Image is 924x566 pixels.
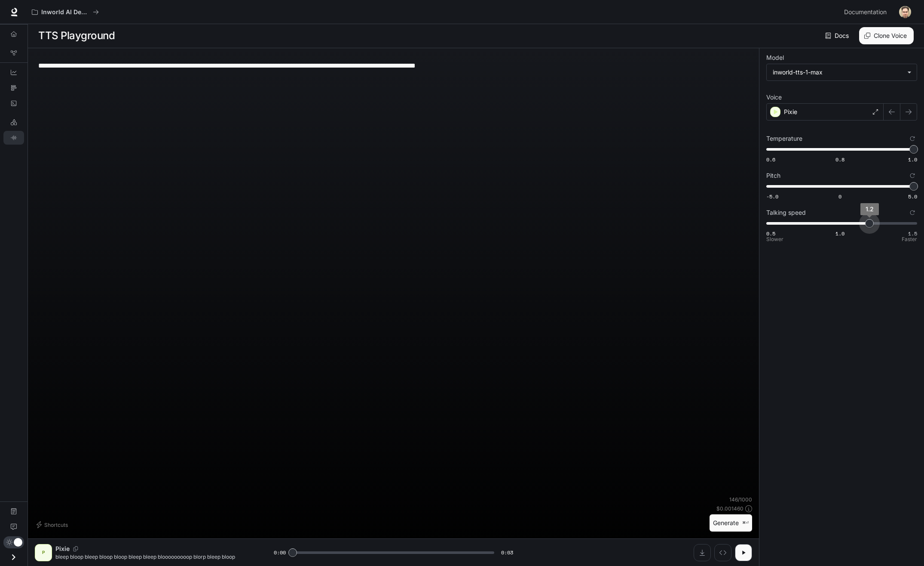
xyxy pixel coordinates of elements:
[908,156,917,163] span: 1.0
[3,131,24,145] a: TTS Playground
[694,544,711,561] button: Download audio
[3,46,24,60] a: Graph Registry
[3,96,24,110] a: Logs
[835,230,844,237] span: 1.0
[766,210,806,216] p: Talking speed
[3,65,24,79] a: Dashboards
[742,520,749,526] p: ⌘⏎
[908,134,917,143] button: Reset to default
[859,27,914,44] button: Clone Voice
[55,544,70,553] p: Pixie
[766,94,782,100] p: Voice
[838,193,841,200] span: 0
[35,518,71,532] button: Shortcuts
[716,505,743,512] p: $ 0.001460
[823,27,852,44] a: Docs
[773,68,903,77] div: inworld-tts-1-max
[37,546,50,560] div: P
[3,81,24,95] a: Traces
[766,173,780,179] p: Pitch
[766,237,783,242] p: Slower
[70,546,82,551] button: Copy Voice ID
[28,3,103,21] button: All workspaces
[38,27,115,44] h1: TTS Playground
[274,548,286,557] span: 0:00
[766,136,802,142] p: Temperature
[908,208,917,217] button: Reset to default
[3,504,24,518] a: Documentation
[908,193,917,200] span: 5.0
[710,514,752,532] button: Generate⌘⏎
[41,9,89,16] p: Inworld AI Demos
[844,7,887,18] span: Documentation
[3,27,24,41] a: Overview
[766,230,775,237] span: 0.5
[4,548,23,566] button: Open drawer
[896,3,914,21] button: User avatar
[908,230,917,237] span: 1.5
[866,205,874,213] span: 1.2
[714,544,731,561] button: Inspect
[908,171,917,180] button: Reset to default
[841,3,893,21] a: Documentation
[899,6,911,18] img: User avatar
[55,553,253,560] p: bleep bloop bleep bloop bloop bleep bleep blooooooooop blorp bleep bloop
[784,108,797,116] p: Pixie
[501,548,513,557] span: 0:03
[14,537,22,547] span: Dark mode toggle
[766,156,775,163] span: 0.6
[729,496,752,503] p: 146 / 1000
[902,237,917,242] p: Faster
[766,193,778,200] span: -5.0
[766,55,784,61] p: Model
[835,156,844,163] span: 0.8
[767,64,917,80] div: inworld-tts-1-max
[3,115,24,129] a: LLM Playground
[3,520,24,534] a: Feedback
